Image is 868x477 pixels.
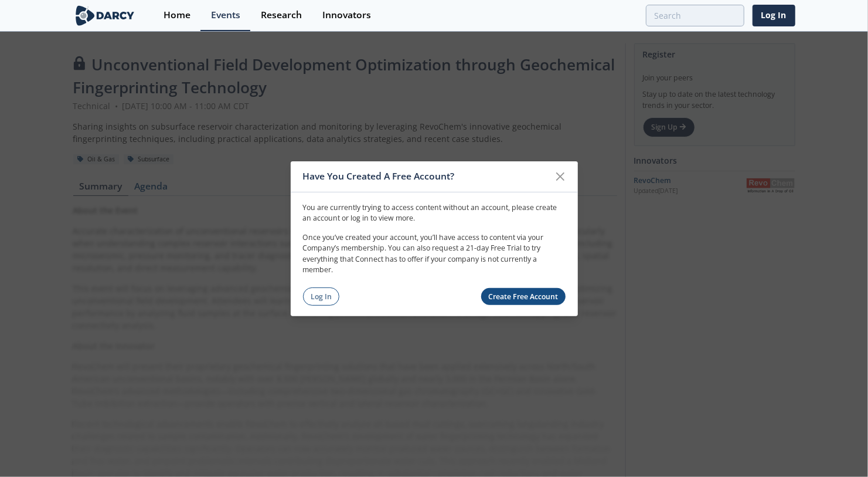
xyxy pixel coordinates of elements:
div: Events [211,11,240,20]
p: Once you’ve created your account, you’ll have access to content via your Company’s membership. Yo... [303,232,566,276]
div: Home [164,11,190,20]
a: Log In [303,287,340,306]
a: Log In [753,5,795,26]
div: Research [261,11,302,20]
div: Innovators [322,11,371,20]
img: logo-wide.svg [73,5,137,26]
p: You are currently trying to access content without an account, please create an account or log in... [303,202,566,224]
input: Advanced Search [646,5,744,26]
div: Have You Created A Free Account? [303,165,550,188]
a: Create Free Account [481,288,566,305]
